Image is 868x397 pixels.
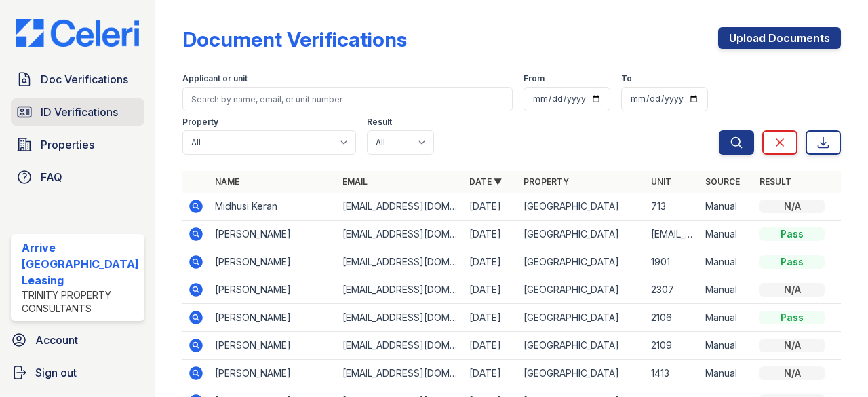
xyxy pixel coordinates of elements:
[759,366,825,380] div: N/A
[518,276,646,304] td: [GEOGRAPHIC_DATA]
[210,276,337,304] td: [PERSON_NAME]
[210,332,337,360] td: [PERSON_NAME]
[5,326,150,354] a: Account
[464,276,518,304] td: [DATE]
[518,221,646,248] td: [GEOGRAPHIC_DATA]
[182,73,248,84] label: Applicant or unit
[41,169,62,185] span: FAQ
[337,332,465,360] td: [EMAIL_ADDRESS][DOMAIN_NAME]
[700,360,754,387] td: Manual
[759,227,825,241] div: Pass
[759,339,825,352] div: N/A
[41,71,128,88] span: Doc Verifications
[11,164,144,191] a: FAQ
[210,360,337,387] td: [PERSON_NAME]
[759,311,825,324] div: Pass
[464,360,518,387] td: [DATE]
[11,98,144,126] a: ID Verifications
[35,332,78,348] span: Account
[759,255,825,269] div: Pass
[464,332,518,360] td: [DATE]
[182,87,513,111] input: Search by name, email, or unit number
[337,248,465,276] td: [EMAIL_ADDRESS][DOMAIN_NAME]
[651,176,671,187] a: Unit
[367,117,392,128] label: Result
[210,193,337,221] td: Midhusi Keran
[337,276,465,304] td: [EMAIL_ADDRESS][DOMAIN_NAME]
[337,193,465,221] td: [EMAIL_ADDRESS][DOMAIN_NAME]
[759,176,791,187] a: Result
[518,193,646,221] td: [GEOGRAPHIC_DATA]
[646,360,700,387] td: 1413
[464,304,518,332] td: [DATE]
[11,66,144,93] a: Doc Verifications
[464,221,518,248] td: [DATE]
[469,176,502,187] a: Date ▼
[215,176,239,187] a: Name
[5,19,150,47] img: CE_Logo_Blue-a8612792a0a2168367f1c8372b55b34899dd931a85d93a1a3d3e32e68fde9ad4.png
[464,193,518,221] td: [DATE]
[524,176,569,187] a: Property
[22,240,139,288] div: Arrive [GEOGRAPHIC_DATA] Leasing
[646,332,700,360] td: 2109
[646,248,700,276] td: 1901
[210,221,337,248] td: [PERSON_NAME]
[646,276,700,304] td: 2307
[518,360,646,387] td: [GEOGRAPHIC_DATA]
[210,248,337,276] td: [PERSON_NAME]
[759,200,825,213] div: N/A
[35,364,77,381] span: Sign out
[759,283,825,297] div: N/A
[11,131,144,158] a: Properties
[182,27,407,52] div: Document Verifications
[464,248,518,276] td: [DATE]
[718,27,841,49] a: Upload Documents
[337,304,465,332] td: [EMAIL_ADDRESS][DOMAIN_NAME]
[700,248,754,276] td: Manual
[524,73,545,84] label: From
[646,221,700,248] td: [EMAIL_ADDRESS][DOMAIN_NAME]
[700,276,754,304] td: Manual
[705,176,740,187] a: Source
[22,288,139,316] div: Trinity Property Consultants
[41,104,118,120] span: ID Verifications
[518,304,646,332] td: [GEOGRAPHIC_DATA]
[182,117,218,128] label: Property
[337,221,465,248] td: [EMAIL_ADDRESS][DOMAIN_NAME]
[646,304,700,332] td: 2106
[700,304,754,332] td: Manual
[41,136,94,153] span: Properties
[337,360,465,387] td: [EMAIL_ADDRESS][DOMAIN_NAME]
[700,221,754,248] td: Manual
[700,332,754,360] td: Manual
[518,248,646,276] td: [GEOGRAPHIC_DATA]
[210,304,337,332] td: [PERSON_NAME]
[5,359,150,386] a: Sign out
[621,73,632,84] label: To
[646,193,700,221] td: 713
[342,176,368,187] a: Email
[518,332,646,360] td: [GEOGRAPHIC_DATA]
[700,193,754,221] td: Manual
